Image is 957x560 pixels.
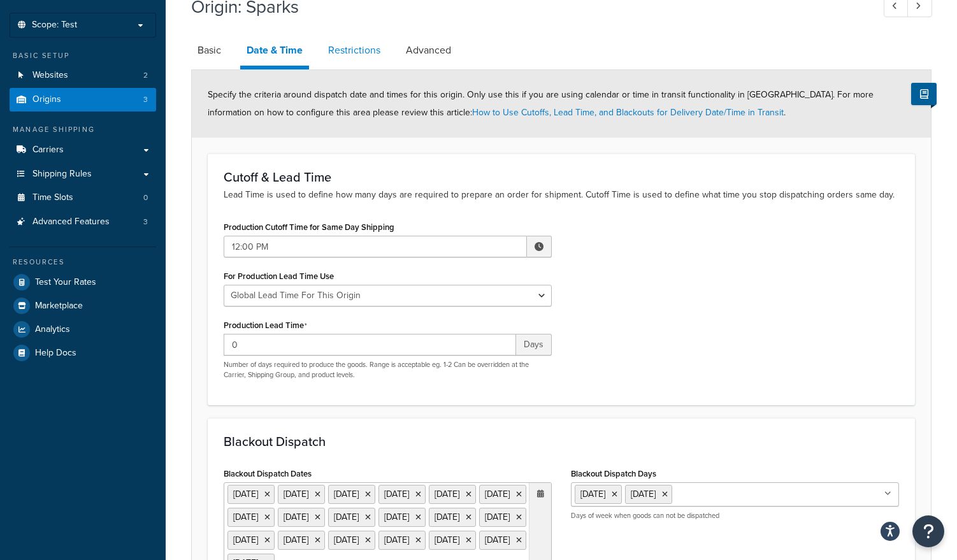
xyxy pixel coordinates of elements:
li: [DATE] [479,531,526,550]
span: Scope: Test [32,20,77,31]
li: [DATE] [429,508,476,527]
span: [DATE] [580,487,605,501]
span: 2 [143,70,148,81]
span: Advanced Features [32,217,110,227]
li: [DATE] [227,508,275,527]
a: Advanced Features3 [10,210,156,234]
label: Production Cutoff Time for Same Day Shipping [224,222,394,232]
li: [DATE] [328,531,375,550]
button: Open Resource Center [912,515,944,547]
li: [DATE] [479,508,526,527]
a: Origins3 [10,88,156,111]
span: Origins [32,94,61,105]
li: Time Slots [10,186,156,210]
li: [DATE] [278,531,325,550]
span: Days [516,334,552,355]
li: [DATE] [328,508,375,527]
li: Websites [10,64,156,87]
a: How to Use Cutoffs, Lead Time, and Blackouts for Delivery Date/Time in Transit [472,106,784,119]
p: Number of days required to produce the goods. Range is acceptable eg. 1-2 Can be overridden at th... [224,360,552,380]
span: Carriers [32,145,64,155]
a: Test Your Rates [10,271,156,294]
li: [DATE] [278,485,325,504]
li: [DATE] [227,485,275,504]
li: [DATE] [429,531,476,550]
label: Production Lead Time [224,320,307,331]
a: Shipping Rules [10,162,156,186]
label: For Production Lead Time Use [224,271,334,281]
span: Specify the criteria around dispatch date and times for this origin. Only use this if you are usi... [208,88,874,119]
span: [DATE] [631,487,656,501]
span: 0 [143,192,148,203]
h3: Cutoff & Lead Time [224,170,899,184]
li: Origins [10,88,156,111]
div: Manage Shipping [10,124,156,135]
a: Restrictions [322,35,387,66]
label: Blackout Dispatch Days [571,469,656,478]
span: Analytics [35,324,70,335]
a: Analytics [10,318,156,341]
span: Test Your Rates [35,277,96,288]
h3: Blackout Dispatch [224,434,899,449]
span: Shipping Rules [32,169,92,180]
div: Resources [10,257,156,268]
div: Basic Setup [10,50,156,61]
a: Date & Time [240,35,309,69]
li: [DATE] [278,508,325,527]
span: Time Slots [32,192,73,203]
p: Days of week when goods can not be dispatched [571,511,899,521]
li: [DATE] [378,531,426,550]
a: Websites2 [10,64,156,87]
span: Websites [32,70,68,81]
span: 3 [143,94,148,105]
li: Advanced Features [10,210,156,234]
li: [DATE] [479,485,526,504]
span: Help Docs [35,348,76,359]
li: [DATE] [227,531,275,550]
label: Blackout Dispatch Dates [224,469,312,478]
a: Time Slots0 [10,186,156,210]
span: Marketplace [35,301,83,312]
li: [DATE] [429,485,476,504]
a: Basic [191,35,227,66]
li: [DATE] [378,485,426,504]
span: 3 [143,217,148,227]
a: Help Docs [10,341,156,364]
p: Lead Time is used to define how many days are required to prepare an order for shipment. Cutoff T... [224,188,899,202]
a: Marketplace [10,294,156,317]
a: Carriers [10,138,156,162]
li: [DATE] [328,485,375,504]
button: Show Help Docs [911,83,937,105]
li: [DATE] [378,508,426,527]
a: Advanced [399,35,457,66]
